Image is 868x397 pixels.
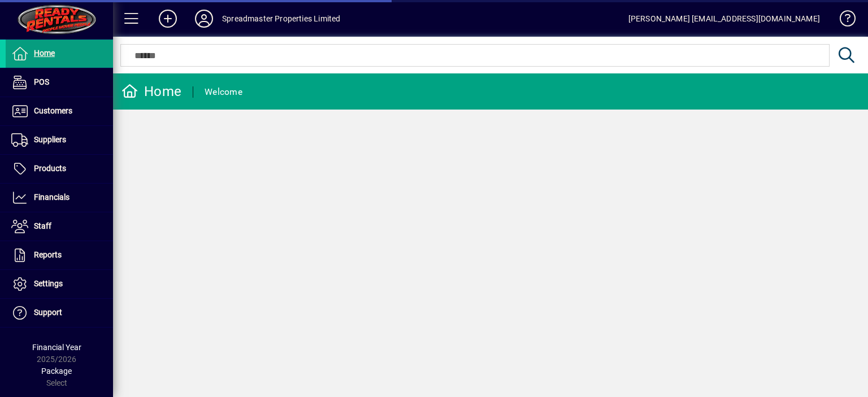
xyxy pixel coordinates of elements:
[6,126,113,154] a: Suppliers
[150,8,186,29] button: Add
[6,299,113,327] a: Support
[34,135,66,144] span: Suppliers
[34,308,62,317] span: Support
[121,82,181,101] div: Home
[34,164,66,173] span: Products
[6,184,113,212] a: Financials
[6,241,113,269] a: Reports
[34,193,70,202] span: Financials
[6,212,113,241] a: Staff
[831,2,854,39] a: Knowledge Base
[34,77,49,86] span: POS
[34,279,63,288] span: Settings
[32,343,81,352] span: Financial Year
[6,97,113,125] a: Customers
[205,83,242,101] div: Welcome
[628,10,820,28] div: [PERSON_NAME] [EMAIL_ADDRESS][DOMAIN_NAME]
[34,221,51,230] span: Staff
[6,270,113,298] a: Settings
[34,106,72,115] span: Customers
[34,250,62,259] span: Reports
[41,367,72,376] span: Package
[6,155,113,183] a: Products
[222,10,340,28] div: Spreadmaster Properties Limited
[186,8,222,29] button: Profile
[34,49,55,58] span: Home
[6,68,113,97] a: POS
